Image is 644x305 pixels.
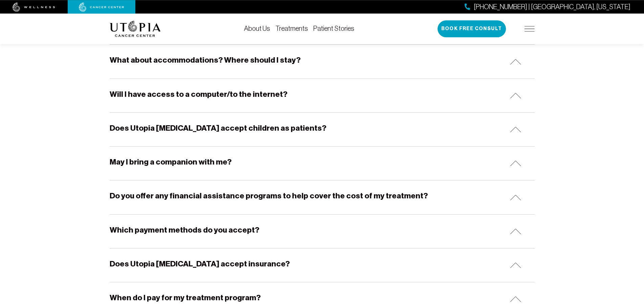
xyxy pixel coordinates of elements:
[110,191,428,201] h5: Do you offer any financial assistance programs to help cover the cost of my treatment?
[110,259,290,269] h5: Does Utopia [MEDICAL_DATA] accept insurance?
[13,2,55,12] img: wellness
[275,25,308,32] a: Treatments
[110,292,261,303] h5: When do I pay for my treatment program?
[510,228,521,234] img: icon
[510,93,521,99] img: icon
[510,195,521,200] img: icon
[510,59,521,65] img: icon
[110,225,259,235] h5: Which payment methods do you accept?
[474,2,630,12] span: [PHONE_NUMBER] | [GEOGRAPHIC_DATA], [US_STATE]
[510,160,521,166] img: icon
[510,127,521,132] img: icon
[110,89,287,100] h5: Will I have access to a computer/to the internet?
[525,26,535,31] img: icon-hamburger
[313,25,354,32] a: Patient Stories
[510,296,521,302] img: icon
[510,262,521,268] img: icon
[110,157,231,167] h5: May I bring a companion with me?
[110,55,301,65] h5: What about accommodations? Where should I stay?
[110,123,326,133] h5: Does Utopia [MEDICAL_DATA] accept children as patients?
[244,25,270,32] a: About Us
[110,21,161,37] img: logo
[465,2,630,12] a: [PHONE_NUMBER] | [GEOGRAPHIC_DATA], [US_STATE]
[79,2,124,12] img: cancer center
[438,20,506,37] button: Book Free Consult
